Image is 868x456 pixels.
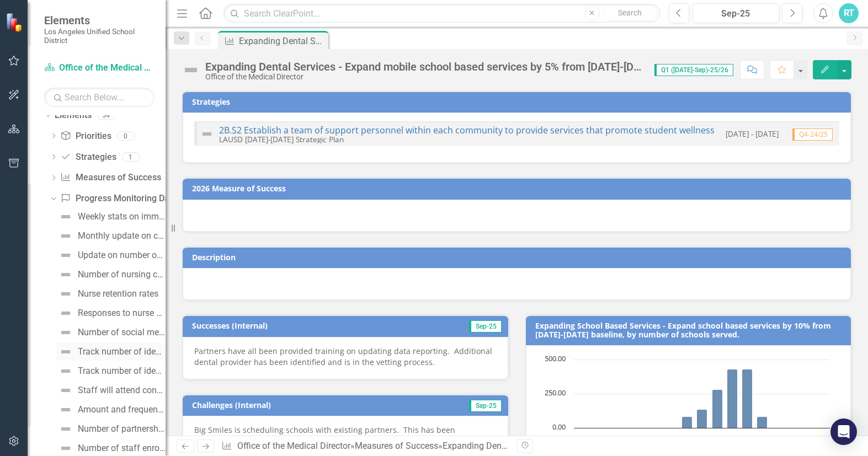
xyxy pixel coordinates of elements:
path: Q4 (Apr-Jun)-24/25, 428. Actual . [727,369,737,428]
small: Los Angeles Unified School District [44,27,155,45]
text: 0.00 [552,422,566,432]
div: Responses to nurse satisfaction surveys [78,308,166,318]
div: Track number of identified schools who have received dental, vision and medical exam services in ... [78,347,166,357]
input: Search Below... [44,88,155,107]
div: Number of nursing candidates [78,270,166,280]
path: Q1 (Jul-Sep)-25/26, 82. Actual . [757,416,767,428]
div: Expanding Dental Services - Expand mobile school based services by 5% from [DATE]-[DATE] baseline... [205,61,643,73]
a: Number of social media clicks and conversion [56,324,166,341]
input: Search ClearPoint... [223,4,661,23]
h3: 2026 Measure of Success [192,184,845,192]
path: Q1 (Jul-Sep)-24/25, 82. Actual . [681,416,692,428]
span: Sep-25 [469,320,502,332]
img: Not Defined [182,61,200,79]
span: Search [618,8,642,17]
div: Amount and frequency of wellness programs offered to staff [78,405,166,415]
text: 500.00 [545,353,566,363]
span: Elements [44,14,155,27]
path: Q3 (Jan-Mar)-24/25, 279. Actual . [712,389,722,428]
div: Monthly update on communication sent to schools regarding # of emails, # of principal meetings to... [78,231,166,241]
a: Track number of identified contracts by service type dental (5), vision (1) and medical services ... [56,362,166,380]
div: Number of partnerships developed offering wellness programs and tools to staff [78,424,166,434]
p: Partners have all been provided training on updating data reporting. Additional dental provider h... [194,346,497,368]
a: Weekly stats on immunization compliance rates-District wide, for each LD and by school [56,208,166,226]
small: LAUSD [DATE]-[DATE] Strategic Plan [219,134,344,144]
div: Number of social media clicks and conversion [78,328,166,337]
img: Not Defined [59,403,72,416]
img: Not Defined [59,384,72,397]
div: Weekly stats on immunization compliance rates-District wide, for each LD and by school [78,212,166,222]
a: Measures of Success [355,441,438,451]
div: Staff will attend conferences and identify value applicable to their work [78,385,166,395]
a: Nurse retention rates [56,285,158,303]
h3: Strategies [192,98,845,106]
div: Update on number of immunization compliance sessions with staff completed [78,250,166,260]
h3: Successes (Internal) [192,321,407,330]
button: RT [839,3,859,23]
a: Office of the Medical Director [44,62,155,74]
small: [DATE] - [DATE] [726,128,779,139]
img: Not Defined [200,127,214,141]
a: Measures of Success [60,171,161,184]
a: 2B.S2 Establish a team of support personnel within each community to provide services that promot... [219,124,715,136]
a: Update on number of immunization compliance sessions with staff completed [56,246,166,264]
h3: Expanding School Based Services - Expand school based services by 10% from [DATE]-[DATE] baseline... [535,321,846,339]
a: Strategies [60,151,116,164]
img: Not Defined [59,249,72,262]
a: Monthly update on communication sent to schools regarding # of emails, # of principal meetings to... [56,227,166,245]
div: Number of staff enrolled in wellness programs [78,443,166,453]
span: Q4-24/25 [792,128,833,141]
a: Elements [55,109,92,122]
button: Sep-25 [693,3,779,23]
path: 2024-25, 428. Actual . [742,369,752,428]
div: 0 [117,131,135,141]
div: Track number of identified contracts by service type dental (5), vision (1) and medical services ... [78,366,166,376]
img: Not Defined [59,307,72,320]
img: Not Defined [59,345,72,358]
a: Progress Monitoring Data [60,192,177,205]
img: Not Defined [59,364,72,378]
a: Office of the Medical Director [237,441,350,451]
img: Not Defined [59,422,72,436]
img: Not Defined [59,229,72,243]
div: Open Intercom Messenger [830,419,857,445]
span: Sep-25 [469,400,502,412]
div: 54 [97,111,115,120]
img: Not Defined [59,268,72,281]
div: Nurse retention rates [78,289,158,299]
img: Not Defined [59,287,72,301]
h3: Challenges (Internal) [192,401,409,409]
path: Q2 (Oct-Dec)-24/25, 135. Actual . [696,409,707,428]
a: Track number of identified schools who have received dental, vision and medical exam services in ... [56,343,166,361]
div: Sep-25 [696,7,775,20]
div: » » [221,440,508,453]
img: Not Defined [59,210,72,223]
img: ClearPoint Strategy [6,13,25,32]
a: Responses to nurse satisfaction surveys [56,304,166,322]
img: Not Defined [59,442,72,455]
p: Big Smiles is scheduling schools with existing partners. This has been addressed and we are monit... [194,425,497,447]
h3: Description [192,253,845,261]
a: Amount and frequency of wellness programs offered to staff [56,401,166,419]
div: Expanding Dental Services - Expand mobile school based services by 5% from [DATE]-[DATE] baseline... [239,34,326,48]
a: Priorities [60,130,111,143]
div: Office of the Medical Director [205,73,643,81]
a: Number of partnerships developed offering wellness programs and tools to staff [56,420,166,438]
button: Search [603,6,658,21]
a: Staff will attend conferences and identify value applicable to their work [56,382,166,399]
img: Not Defined [59,326,72,339]
span: Q1 ([DATE]-Sep)-25/26 [654,64,733,76]
text: 250.00 [545,388,566,398]
a: Number of nursing candidates [56,266,166,283]
div: 1 [122,152,140,162]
